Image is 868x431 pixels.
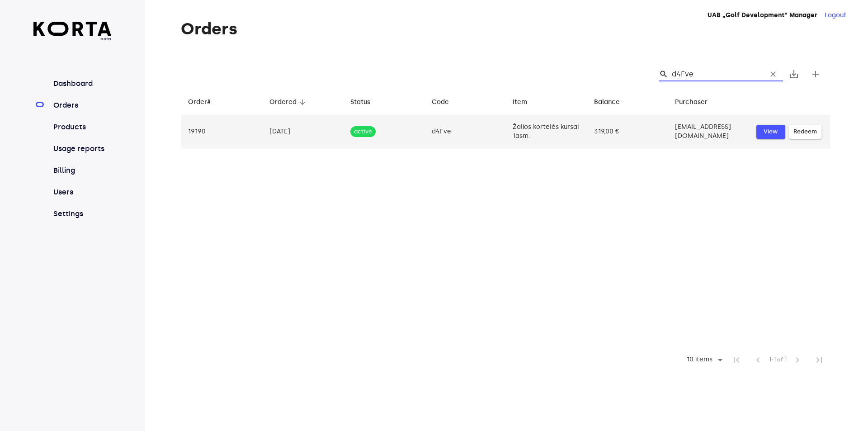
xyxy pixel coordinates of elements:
[33,22,112,36] img: Korta
[52,100,112,111] a: Orders
[668,115,749,148] td: [EMAIL_ADDRESS][DOMAIN_NAME]
[298,98,307,106] span: arrow_downward
[513,97,527,108] div: Item
[675,97,708,108] div: Purchaser
[726,349,747,371] span: First Page
[52,143,112,154] a: Usage reports
[188,97,211,108] div: Order#
[432,97,449,108] div: Code
[747,349,769,371] span: Previous Page
[763,64,783,84] button: Clear Search
[761,127,781,137] span: View
[350,97,370,108] div: Status
[805,63,826,85] button: Create new gift card
[675,97,719,108] span: Purchaser
[432,97,461,108] span: Code
[350,128,376,136] span: active
[793,127,817,137] span: Redeem
[52,122,112,133] a: Products
[33,22,112,42] a: beta
[684,356,715,364] div: 10 items
[594,97,620,108] div: Balance
[808,349,830,371] span: Last Page
[672,67,759,81] input: Search
[181,115,262,148] td: 19190
[769,70,778,79] span: clear
[350,97,382,108] span: Status
[594,97,632,108] span: Balance
[269,97,297,108] div: Ordered
[505,115,587,148] td: Žalios kortelės kursai 1asm.
[425,115,506,148] td: d4Fve
[788,69,799,80] span: save_alt
[756,125,785,139] button: View
[52,165,112,176] a: Billing
[810,69,821,80] span: add
[783,63,805,85] button: Export
[681,353,726,367] div: 10 items
[708,11,817,19] strong: UAB „Golf Development“ Manager
[52,187,112,198] a: Users
[52,78,112,89] a: Dashboard
[269,97,308,108] span: Ordered
[825,11,846,20] button: Logout
[513,97,539,108] span: Item
[33,36,112,42] span: beta
[789,125,821,139] button: Redeem
[262,115,344,148] td: [DATE]
[181,20,830,38] h1: Orders
[769,355,787,365] span: 1-1 of 1
[587,115,668,148] td: 319,00 €
[52,208,112,219] a: Settings
[659,70,668,79] span: Search
[188,97,222,108] span: Order#
[787,349,808,371] span: Next Page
